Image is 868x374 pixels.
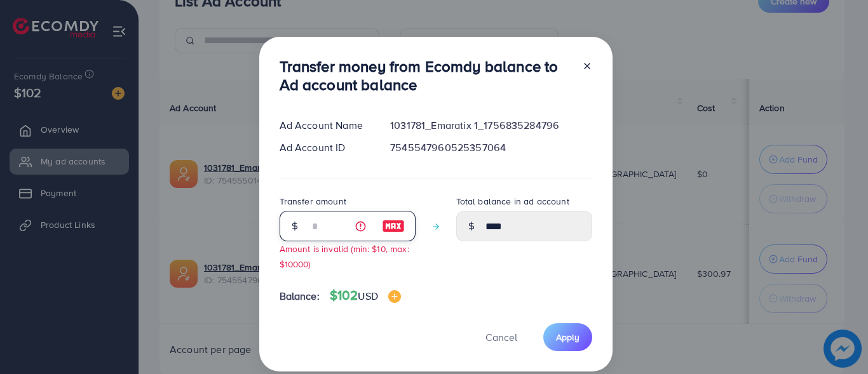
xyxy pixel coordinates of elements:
span: Cancel [485,330,517,344]
small: Amount is invalid (min: $10, max: $10000) [280,243,409,269]
img: image [382,218,405,234]
span: Balance: [280,289,320,304]
h3: Transfer money from Ecomdy balance to Ad account balance [280,57,572,94]
label: Transfer amount [280,195,346,208]
div: Ad Account Name [269,118,381,133]
label: Total balance in ad account [456,195,569,208]
button: Apply [543,323,592,351]
span: USD [358,289,377,303]
div: Ad Account ID [269,140,381,155]
div: 1031781_Emaratix 1_1756835284796 [380,118,602,133]
img: image [388,290,401,303]
div: 7545547960525357064 [380,140,602,155]
button: Cancel [470,323,533,351]
span: Apply [556,331,580,344]
h4: $102 [330,288,401,304]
